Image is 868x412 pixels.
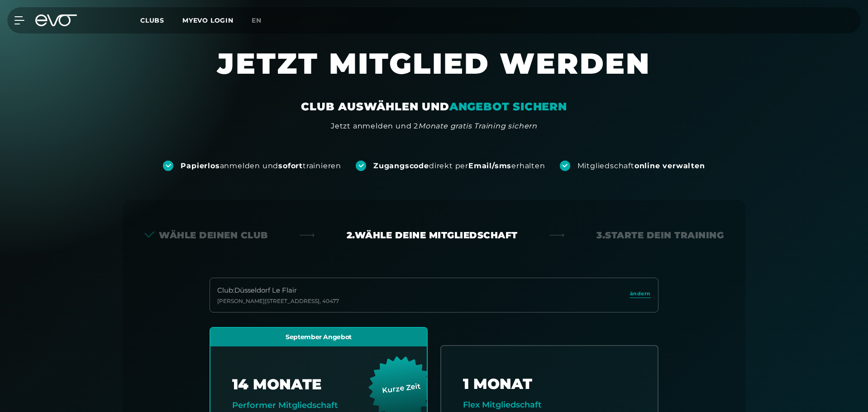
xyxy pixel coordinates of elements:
[252,15,272,26] a: en
[449,100,567,113] em: ANGEBOT SICHERN
[301,99,567,114] div: CLUB AUSWÄHLEN UND
[217,285,339,296] div: Club : Düsseldorf Le Flair
[331,121,537,132] div: Jetzt anmelden und 2
[418,122,537,130] em: Monate gratis Training sichern
[373,161,545,171] div: direkt per erhalten
[634,161,705,170] strong: online verwalten
[630,290,651,298] span: ändern
[140,16,182,24] a: Clubs
[144,229,268,242] div: Wähle deinen Club
[217,298,339,305] div: [PERSON_NAME][STREET_ADDRESS] , 40477
[278,161,303,170] strong: sofort
[181,161,341,171] div: anmelden und trainieren
[140,16,164,24] span: Clubs
[630,290,651,300] a: ändern
[596,229,724,242] div: 3. Starte dein Training
[181,161,219,170] strong: Papierlos
[577,161,705,171] div: Mitgliedschaft
[252,16,262,24] span: en
[182,16,234,24] a: MYEVO LOGIN
[347,229,518,242] div: 2. Wähle deine Mitgliedschaft
[373,161,429,170] strong: Zugangscode
[468,161,511,170] strong: Email/sms
[162,45,706,99] h1: JETZT MITGLIED WERDEN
